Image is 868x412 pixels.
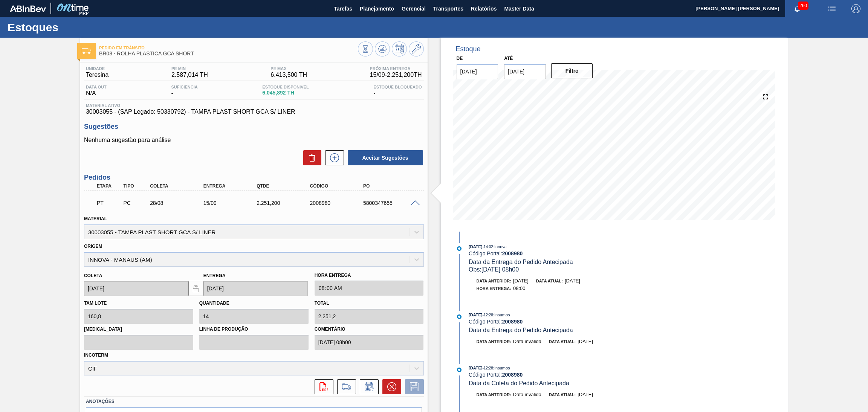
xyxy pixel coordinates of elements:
div: Código Portal: [469,319,648,325]
label: Entrega [203,273,226,278]
span: 15/09 - 2.251,200 TH [370,72,422,78]
span: - 12:28 [483,366,493,370]
span: Data atual: [549,392,576,397]
label: [MEDICAL_DATA] [84,324,193,335]
strong: 2008980 [502,319,523,325]
h3: Pedidos [84,174,424,182]
label: Comentário [315,324,424,335]
span: [DATE] [565,278,580,284]
div: 2008980 [308,200,369,206]
button: Ir ao Master Data / Geral [409,41,424,56]
div: Informar alteração no pedido [356,379,379,394]
label: De [457,56,463,61]
input: dd/mm/yyyy [504,64,546,79]
label: Material [84,216,107,221]
label: Origem [84,244,102,249]
span: Master Data [504,4,534,13]
input: dd/mm/yyyy [84,281,188,296]
button: Notificações [785,3,809,14]
label: Total [315,301,329,306]
div: Excluir Sugestões [300,150,321,165]
strong: 2008980 [502,250,523,256]
span: Pedido em Trânsito [99,46,358,50]
span: - 12:28 [483,313,493,317]
div: Pedido de Compra [122,200,150,206]
span: : Innova [493,244,507,249]
label: Coleta [84,273,102,278]
span: 2.587,014 TH [171,72,208,78]
span: Hora Entrega : [477,286,512,291]
span: Gerencial [402,4,426,13]
p: PT [97,200,122,206]
span: Data anterior: [477,279,511,283]
span: [DATE] [469,244,482,249]
span: 6.413,500 TH [270,72,307,78]
span: : Insumos [493,313,510,317]
div: Código [308,183,369,189]
label: Hora Entrega [315,270,424,281]
span: [DATE] [469,313,482,317]
div: Coleta [148,183,209,189]
span: Teresina [86,72,108,78]
div: Ir para Composição de Carga [333,379,356,394]
span: Data da Entrega do Pedido Antecipada [469,327,573,333]
div: Cancelar pedido [379,379,401,394]
button: Aceitar Sugestões [348,150,423,165]
div: Tipo [122,183,150,189]
span: Data atual: [549,339,576,344]
div: Abrir arquivo PDF [311,379,333,394]
div: 28/08/2025 [148,200,209,206]
div: N/A [84,85,108,97]
span: PE MIN [171,66,208,71]
span: Planejamento [360,4,394,13]
span: 08:00 [513,285,526,291]
span: Estoque Disponível [262,85,309,89]
img: Ícone [82,48,91,54]
label: Incoterm [84,352,108,358]
div: Estoque [456,45,481,53]
img: atual [457,246,462,251]
button: Atualizar Gráfico [375,41,390,56]
span: [DATE] [578,392,593,397]
strong: 2008980 [502,372,523,378]
img: Logout [851,4,860,13]
img: TNhmsLtSVTkK8tSr43FrP2fwEKptu5GPRR3wAAAABJRU5ErkJggg== [10,5,46,12]
span: Unidade [86,66,108,71]
input: dd/mm/yyyy [203,281,308,296]
span: Data anterior: [477,339,511,344]
span: Data atual: [536,279,563,283]
div: Qtde [255,183,315,189]
span: BR08 - ROLHA PLÁSTICA GCA SHORT [99,51,358,56]
h3: Sugestões [84,123,424,131]
span: Estoque Bloqueado [373,85,422,89]
button: Filtro [551,63,593,78]
div: Pedido em Trânsito [95,195,124,211]
span: Transportes [433,4,463,13]
span: Data da Coleta do Pedido Antecipada [469,380,569,386]
div: Nova sugestão [321,150,344,165]
div: Código Portal: [469,250,648,256]
span: : Insumos [493,366,510,370]
div: PO [361,183,422,189]
p: Nenhuma sugestão para análise [84,137,424,143]
div: Entrega [202,183,262,189]
div: 5800347655 [361,200,422,206]
span: Relatórios [471,4,497,13]
img: atual [457,368,462,372]
div: - [169,85,199,97]
img: userActions [827,4,836,13]
span: Data inválida [513,339,541,344]
h1: Estoques [8,23,141,32]
span: Data inválida [513,392,541,397]
span: Próxima Entrega [370,66,422,71]
label: Até [504,56,513,61]
span: 6.045,892 TH [262,90,309,96]
span: Tarefas [334,4,352,13]
span: Obs: [DATE] 08h00 [469,266,519,273]
div: 2.251,200 [255,200,315,206]
div: - [371,85,423,97]
span: 30003055 - (SAP Legado: 50330792) - TAMPA PLAST SHORT GCA S/ LINER [86,108,422,115]
span: Data da Entrega do Pedido Antecipada [469,259,573,265]
label: Quantidade [199,301,229,306]
label: Linha de Produção [199,324,309,335]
